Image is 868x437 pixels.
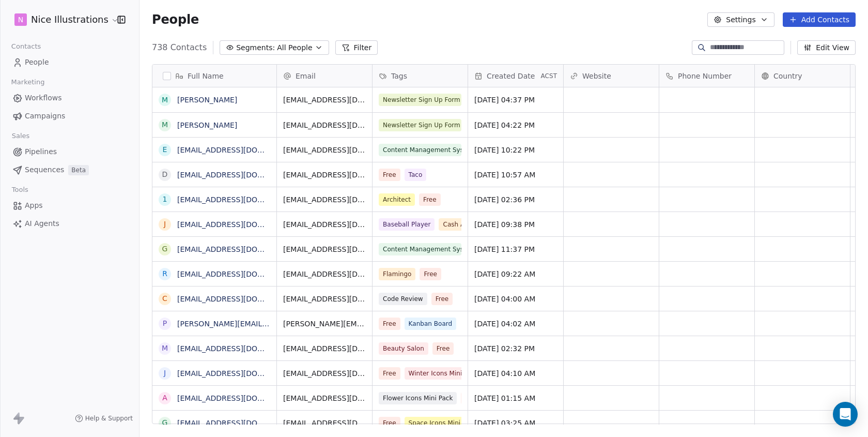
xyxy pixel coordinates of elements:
span: Content Management System [379,243,461,255]
span: People [25,57,49,68]
div: e [163,144,167,155]
div: Email [277,65,372,87]
span: Marketing [7,74,49,90]
div: j [164,368,166,379]
div: d [162,169,168,180]
span: AI Agents [25,218,59,229]
span: Free [379,367,400,380]
div: g [162,417,168,428]
div: Tags [373,65,468,87]
span: [DATE] 02:36 PM [474,194,557,205]
a: [EMAIL_ADDRESS][DOMAIN_NAME] [177,295,304,303]
span: Country [773,71,802,81]
span: All People [277,42,312,53]
span: Phone Number [678,71,732,81]
span: Sales [7,128,34,144]
span: Beauty Salon [379,342,428,355]
span: Apps [25,200,43,211]
span: Beta [68,165,89,175]
button: Filter [335,40,378,55]
a: Apps [8,197,131,214]
a: [EMAIL_ADDRESS][DOMAIN_NAME] [177,369,304,378]
span: Content Management System [379,144,461,156]
span: Free [432,342,454,355]
span: Architect [379,193,415,206]
span: [DATE] 03:25 AM [474,418,557,428]
span: [EMAIL_ADDRESS][DOMAIN_NAME] [283,145,366,155]
a: [PERSON_NAME] [177,96,237,104]
div: r [162,268,167,279]
a: [EMAIL_ADDRESS][DOMAIN_NAME] [177,270,304,278]
span: Campaigns [25,111,65,122]
span: [DATE] 02:32 PM [474,343,557,354]
span: [DATE] 09:38 PM [474,219,557,230]
a: [EMAIL_ADDRESS][DOMAIN_NAME] [177,344,304,353]
a: Campaigns [8,108,131,125]
span: [DATE] 04:02 AM [474,319,557,329]
span: Flamingo [379,268,415,280]
a: People [8,54,131,71]
span: [EMAIL_ADDRESS][DOMAIN_NAME] [283,294,366,304]
span: [EMAIL_ADDRESS][DOMAIN_NAME] [283,95,366,105]
span: [EMAIL_ADDRESS][DOMAIN_NAME] [283,393,366,403]
span: [EMAIL_ADDRESS][DOMAIN_NAME] [283,120,366,130]
button: Edit View [797,40,856,55]
span: [DATE] 09:22 AM [474,269,557,279]
span: Taco [405,169,427,181]
span: [EMAIL_ADDRESS][DOMAIN_NAME] [283,219,366,230]
span: [EMAIL_ADDRESS][DOMAIN_NAME] [283,269,366,279]
span: Tags [391,71,407,81]
a: [EMAIL_ADDRESS][DOMAIN_NAME] [177,171,304,179]
button: NNice Illustrations [12,11,110,28]
span: [EMAIL_ADDRESS][DOMAIN_NAME] [283,194,366,205]
button: Add Contacts [783,12,856,27]
div: Full Name [152,65,276,87]
span: [DATE] 11:37 PM [474,244,557,254]
a: Workflows [8,89,131,107]
span: Free [420,268,441,280]
span: [DATE] 04:22 PM [474,120,557,130]
a: [PERSON_NAME] [177,121,237,129]
a: [EMAIL_ADDRESS][DOMAIN_NAME] [177,195,304,204]
div: Created DateACST [468,65,563,87]
span: Flower Icons Mini Pack [379,392,457,404]
div: p [163,318,167,329]
span: Cash App [439,218,476,231]
span: Created Date [487,71,535,81]
span: Code Review [379,293,427,305]
span: Winter Icons Mini Pack [405,367,483,380]
span: Space Icons Mini Pack [405,417,481,429]
span: Sequences [25,164,64,175]
span: Newsletter Sign Up Form [379,94,461,106]
span: Free [379,169,400,181]
a: AI Agents [8,215,131,232]
span: [DATE] 04:37 PM [474,95,557,105]
span: [DATE] 10:22 PM [474,145,557,155]
a: [EMAIL_ADDRESS][DOMAIN_NAME] [177,419,304,427]
a: [EMAIL_ADDRESS][DOMAIN_NAME] [177,220,304,229]
span: [DATE] 01:15 AM [474,393,557,403]
span: Nice Illustrations [31,13,109,26]
span: [EMAIL_ADDRESS][DOMAIN_NAME] [283,244,366,254]
a: Pipelines [8,143,131,160]
span: [DATE] 04:10 AM [474,368,557,379]
div: Country [755,65,850,87]
a: SequencesBeta [8,161,131,178]
div: c [162,293,167,304]
span: Email [296,71,316,81]
span: Pipelines [25,146,57,157]
span: [DATE] 04:00 AM [474,294,557,304]
span: Newsletter Sign Up Form [379,119,461,131]
span: Kanban Board [405,318,457,330]
span: People [152,12,199,27]
span: Workflows [25,93,62,103]
span: N [18,14,23,25]
div: M [162,95,168,106]
span: Free [419,193,441,206]
span: Tools [7,182,33,198]
span: Free [461,392,483,404]
a: Help & Support [75,414,133,423]
span: Free [379,318,400,330]
div: j [164,219,166,230]
span: [EMAIL_ADDRESS][DOMAIN_NAME] [283,343,366,354]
